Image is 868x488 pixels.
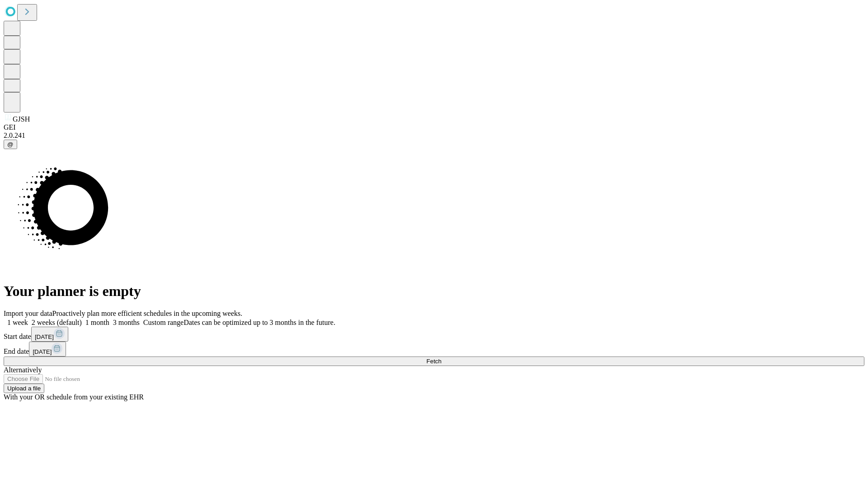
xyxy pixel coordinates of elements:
span: Proactively plan more efficient schedules in the upcoming weeks. [52,310,242,317]
span: Import your data [4,310,52,317]
button: Fetch [4,357,864,366]
div: GEI [4,123,864,131]
span: 1 month [85,319,109,326]
span: With your OR schedule from your existing EHR [4,393,144,401]
span: [DATE] [33,348,52,355]
button: [DATE] [29,342,66,357]
span: @ [7,141,14,148]
span: Dates can be optimized up to 3 months in the future. [184,319,335,326]
span: [DATE] [35,333,54,340]
span: Custom range [143,319,184,326]
span: 2 weeks (default) [32,319,82,326]
span: Alternatively [4,366,42,374]
span: 1 week [7,319,28,326]
span: GJSH [13,115,30,123]
button: @ [4,140,17,149]
span: 3 months [113,319,140,326]
h1: Your planner is empty [4,283,864,300]
div: End date [4,342,864,357]
div: Start date [4,327,864,342]
span: Fetch [426,358,441,365]
button: Upload a file [4,384,44,393]
button: [DATE] [31,327,68,342]
div: 2.0.241 [4,131,864,140]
